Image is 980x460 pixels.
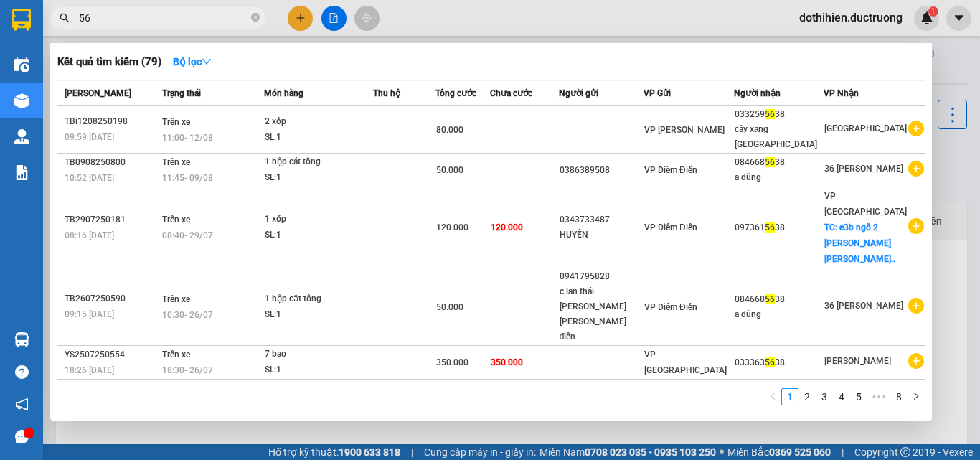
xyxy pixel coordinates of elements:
[65,291,158,306] div: TB2607250590
[560,284,643,344] div: c lan thái [PERSON_NAME] [PERSON_NAME] điền
[436,125,463,135] span: 80.000
[12,9,31,31] img: logo-vxr
[765,294,775,304] span: 56
[891,389,907,405] a: 8
[265,212,372,227] div: 1 xốp
[908,121,924,136] span: plus-circle
[768,392,777,400] span: left
[265,347,372,362] div: 7 bao
[14,332,29,347] img: warehouse-icon
[436,302,463,312] span: 50.000
[14,57,29,72] img: warehouse-icon
[161,50,223,73] button: Bộ lọcdown
[890,388,908,405] li: 8
[824,164,903,174] span: 36 [PERSON_NAME]
[735,355,824,370] div: 033363 38
[644,222,697,233] span: VP Diêm Điền
[735,122,824,152] div: cây xăng [GEOGRAPHIC_DATA]
[436,357,468,367] span: 350.000
[764,388,781,405] li: Previous Page
[265,130,372,146] div: SL: 1
[908,298,924,314] span: plus-circle
[644,302,697,312] span: VP Diêm Điền
[265,227,372,243] div: SL: 1
[15,398,29,411] span: notification
[435,88,476,98] span: Tổng cước
[173,56,212,67] strong: Bộ lọc
[65,173,114,183] span: 10:52 [DATE]
[14,165,29,180] img: solution-icon
[202,57,212,67] span: down
[908,388,925,405] li: Next Page
[824,301,903,311] span: 36 [PERSON_NAME]
[265,170,372,186] div: SL: 1
[765,357,775,367] span: 56
[735,155,824,170] div: 084668 38
[824,222,895,264] span: TC: e3b ngõ 2 [PERSON_NAME] [PERSON_NAME]..
[644,165,697,175] span: VP Diêm Điền
[265,154,372,170] div: 1 hộp cát tông
[162,365,213,375] span: 18:30 - 26/07
[162,88,201,98] span: Trạng thái
[560,269,643,284] div: 0941795828
[765,222,775,233] span: 56
[265,307,372,323] div: SL: 1
[65,347,158,362] div: YS2507250554
[65,132,114,142] span: 09:59 [DATE]
[908,353,924,369] span: plus-circle
[14,129,29,144] img: warehouse-icon
[65,309,114,319] span: 09:15 [DATE]
[644,88,671,98] span: VP Gửi
[782,389,798,405] a: 1
[867,388,890,405] span: •••
[79,10,248,26] input: Tìm tên, số ĐT hoặc mã đơn
[781,388,798,405] li: 1
[162,349,190,360] span: Trên xe
[908,161,924,177] span: plus-circle
[867,388,890,405] li: Next 5 Pages
[264,88,303,98] span: Món hàng
[824,123,907,133] span: [GEOGRAPHIC_DATA]
[908,388,925,405] button: right
[735,292,824,307] div: 084668 38
[799,389,815,405] a: 2
[65,212,158,227] div: TB2907250181
[162,117,190,127] span: Trên xe
[764,388,781,405] button: left
[162,230,213,240] span: 08:40 - 29/07
[162,133,213,143] span: 11:00 - 12/08
[824,356,891,366] span: [PERSON_NAME]
[251,13,260,22] span: close-circle
[60,13,70,23] span: search
[251,11,260,25] span: close-circle
[491,222,523,233] span: 120.000
[816,388,833,405] li: 3
[735,307,824,322] div: a dũng
[373,88,400,98] span: Thu hộ
[560,163,643,178] div: 0386389508
[644,125,725,135] span: VP [PERSON_NAME]
[65,155,158,170] div: TB0908250800
[735,220,824,235] div: 097361 38
[265,362,372,378] div: SL: 1
[57,55,161,70] h3: Kết quả tìm kiếm ( 79 )
[816,389,832,405] a: 3
[436,165,463,175] span: 50.000
[65,230,114,240] span: 08:16 [DATE]
[735,170,824,185] div: a dũng
[560,227,643,243] div: HUYỀN
[65,365,114,375] span: 18:26 [DATE]
[834,389,849,405] a: 4
[850,388,867,405] li: 5
[162,310,213,320] span: 10:30 - 26/07
[833,388,850,405] li: 4
[490,88,532,98] span: Chưa cước
[560,212,643,227] div: 0343733487
[765,109,775,119] span: 56
[162,215,190,225] span: Trên xe
[15,430,29,443] span: message
[765,157,775,167] span: 56
[162,157,190,167] span: Trên xe
[265,114,372,130] div: 2 xốp
[734,88,781,98] span: Người nhận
